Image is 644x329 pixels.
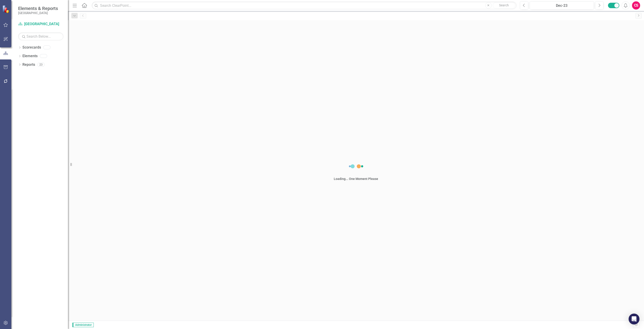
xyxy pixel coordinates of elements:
[37,63,45,66] div: 23
[629,314,639,324] div: Open Intercom Messenger
[530,1,594,10] button: Dec-23
[72,323,94,327] span: Administrator
[22,54,38,59] a: Elements
[18,11,58,15] small: [GEOGRAPHIC_DATA]
[18,32,63,40] input: Search Below...
[531,3,592,8] div: Dec-23
[18,22,63,27] a: [GEOGRAPHIC_DATA]
[22,45,41,50] a: Scorecards
[2,5,10,13] img: ClearPoint Strategy
[499,3,509,7] span: Search
[18,6,58,11] span: Elements & Reports
[22,62,35,67] a: Reports
[334,177,378,181] div: Loading... One Moment Please
[632,1,640,10] button: CS
[493,2,515,9] button: Search
[92,2,517,10] input: Search ClearPoint...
